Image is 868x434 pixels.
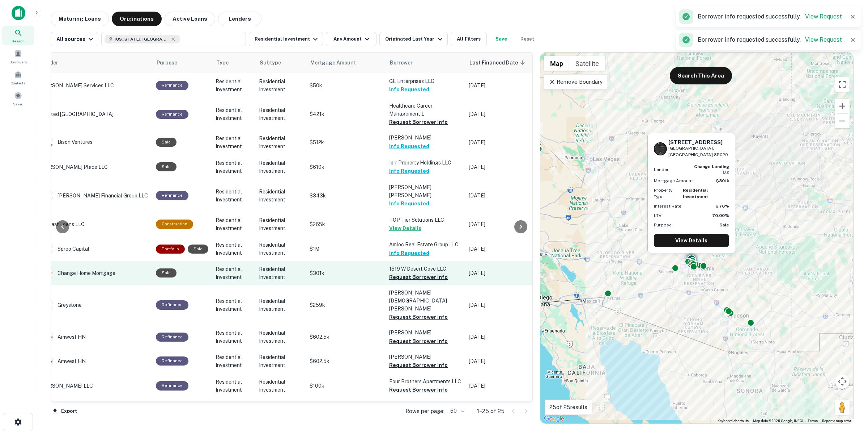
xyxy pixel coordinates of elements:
strong: change lending llc [694,164,729,174]
p: Four Brothers Apartments LLC [389,377,461,385]
button: Residential Investment [249,32,323,46]
div: This loan purpose was for refinancing [156,333,188,342]
p: Residential Investment [216,134,252,150]
div: This loan purpose was for construction [156,220,193,229]
button: Show street map [544,56,569,71]
p: TOP Tier Solutions LLC [389,216,461,224]
p: [DATE] [469,220,534,228]
button: Search This Area [670,67,732,84]
p: Healthcare Career Management L [389,102,461,118]
a: Borrowers [2,47,34,66]
p: [PERSON_NAME] Services LLC [40,82,149,89]
a: Open this area in Google Maps (opens a new window) [542,414,566,423]
button: Show satellite imagery [569,56,605,71]
p: Residential Investment [216,216,252,232]
button: Info Requested [389,249,429,258]
div: Sale [188,245,208,254]
p: [DATE] [469,245,534,253]
button: Any Amount [326,32,376,46]
button: Save your search to get updates of matches that match your search criteria. [490,32,513,46]
th: Borrower [386,53,465,73]
button: Info Requested [389,142,429,151]
button: [US_STATE], [GEOGRAPHIC_DATA] [101,32,246,46]
span: Borrowers [9,59,27,65]
span: Last Financed Date [469,58,527,67]
p: Residential Investment [259,297,302,313]
p: Mortgage Amount [654,178,693,184]
th: Subtype [255,53,306,73]
div: Bison Ventures [40,136,149,149]
p: [PERSON_NAME] [389,134,461,142]
strong: $301k [716,178,729,183]
p: Flipfast Loans LLC [40,220,149,228]
strong: Sale [719,222,729,228]
p: Borrower info requested successfully. [698,12,842,21]
p: $610k [310,163,382,171]
button: Lenders [218,12,261,26]
div: Search [2,26,34,45]
button: Zoom out [835,114,850,128]
p: $265k [310,220,382,228]
p: Residential Investment [216,78,252,93]
div: This loan purpose was for refinancing [156,191,188,200]
button: Request Borrower Info [389,385,448,394]
p: Iprr Property Holdings LLC [389,159,461,167]
p: $100k [310,382,382,390]
div: Sale [156,138,176,147]
span: Mortgage Amount [310,58,365,67]
button: Map camera controls [835,374,850,389]
span: Saved [13,101,24,107]
div: This loan purpose was for refinancing [156,356,188,366]
button: Keyboard shortcuts [718,418,749,423]
strong: 70.00% [712,213,729,218]
div: 0 0 [540,53,853,423]
button: Info Requested [389,167,429,175]
p: Residential Investment [216,265,252,281]
button: Toggle fullscreen view [835,77,850,92]
p: GE Enterprises LLC [389,77,461,85]
p: 1519 W Desert Cove LLC [389,265,461,273]
button: All Filters [451,32,487,46]
a: Terms (opens in new tab) [808,419,818,423]
span: Purpose [157,58,187,67]
p: $602.5k [310,357,382,365]
button: Request Borrower Info [389,118,448,126]
button: Export [51,406,79,417]
button: Maturing Loans [51,12,109,26]
button: Zoom in [835,99,850,113]
p: [DATE] [469,138,534,146]
button: Request Borrower Info [389,273,448,281]
button: Reset [516,32,539,46]
p: Residential Investment [259,134,302,150]
p: Rows per page: [405,407,444,416]
strong: 6.76% [715,204,729,209]
p: Residential Investment [259,265,302,281]
p: Residential Investment [259,353,302,369]
button: View Details [389,224,421,233]
p: Borrower info requested successfully. [698,36,842,44]
p: Residential Investment [259,106,302,122]
p: [DATE] [469,382,534,390]
p: Residential Investment [259,241,302,257]
div: Amwest HN [40,330,149,343]
div: Change Home Mortgage [40,267,149,280]
button: Originations [112,12,162,26]
p: $421k [310,110,382,118]
p: Residential Investment [216,106,252,122]
span: Subtype [260,58,281,67]
p: Residential Investment [259,378,302,394]
div: Sale [156,268,176,277]
span: Borrower [390,58,413,67]
th: Mortgage Amount [306,53,386,73]
button: All sources [51,32,98,46]
p: $343k [310,192,382,200]
p: [DATE] [469,110,534,118]
p: [DATE] [469,82,534,89]
div: 50 [447,406,465,416]
p: $512k [310,138,382,146]
button: Info Requested [389,199,429,208]
span: Search [12,38,25,44]
h6: [STREET_ADDRESS] [668,139,729,146]
p: $1M [310,245,382,253]
button: Active Loans [165,12,215,26]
